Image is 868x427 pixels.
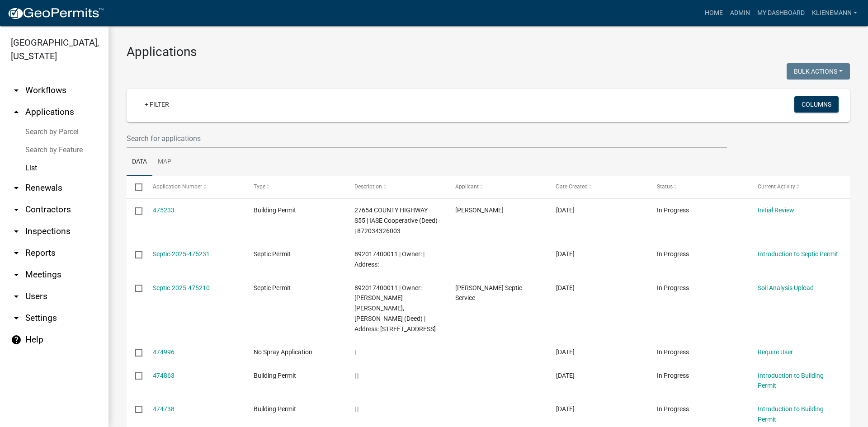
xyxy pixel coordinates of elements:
datatable-header-cell: Application Number [144,176,245,198]
a: + Filter [137,96,176,113]
button: Columns [794,96,839,113]
i: arrow_drop_down [11,269,22,280]
span: Status [657,183,673,190]
a: Admin [726,5,754,22]
a: Map [152,148,177,177]
span: 09/07/2025 [556,372,575,379]
span: 27654 COUNTY HIGHWAY S55 | IASE Cooperative (Deed) | 872034326003 [354,206,438,235]
a: Data [127,148,152,177]
span: Septic Permit [254,284,291,291]
span: Septic Permit [254,250,291,258]
i: arrow_drop_down [11,313,22,324]
a: Introduction to Septic Permit [758,250,838,258]
span: Applicant [455,183,479,190]
span: 09/08/2025 [556,250,575,258]
a: Introduction to Building Permit [758,372,824,389]
span: 09/07/2025 [556,405,575,413]
span: | | [354,372,359,379]
span: 892017400011 | Owner: | Address: [354,250,425,268]
i: arrow_drop_down [11,85,22,96]
a: Soil Analysis Upload [758,284,814,291]
datatable-header-cell: Description [346,176,447,198]
span: In Progress [657,405,689,413]
a: Septic-2025-475231 [153,250,210,258]
span: 09/08/2025 [556,206,575,214]
a: 475233 [153,206,175,214]
datatable-header-cell: Select [127,176,144,198]
span: Building Permit [254,206,296,214]
span: 09/08/2025 [556,348,575,356]
datatable-header-cell: Type [245,176,345,198]
datatable-header-cell: Applicant [447,176,547,198]
i: arrow_drop_down [11,226,22,237]
a: klienemann [808,5,861,22]
a: My Dashboard [754,5,808,22]
span: Date Created [556,183,588,190]
a: Home [701,5,726,22]
i: arrow_drop_up [11,107,22,117]
datatable-header-cell: Date Created [547,176,648,198]
a: Septic-2025-475210 [153,284,210,291]
span: Winters Septic Service [455,284,522,302]
span: In Progress [657,284,689,291]
span: In Progress [657,250,689,258]
i: arrow_drop_down [11,291,22,302]
span: Building Permit [254,405,296,413]
span: No Spray Application [254,348,312,356]
a: 474863 [153,372,175,379]
datatable-header-cell: Current Activity [749,176,850,198]
span: Nathan Meyer [455,206,504,214]
button: Bulk Actions [787,63,850,80]
span: 09/08/2025 [556,284,575,291]
span: Current Activity [758,183,795,190]
span: In Progress [657,206,689,214]
span: 892017400011 | Owner: Miller, Darwin Jay Miller, Debra Lee (Deed) | Address: 12695 MM AVE [354,284,436,333]
span: Type [254,183,265,190]
h3: Applications [127,44,850,60]
a: Require User [758,348,793,356]
a: 474996 [153,348,175,356]
a: Introduction to Building Permit [758,405,824,423]
input: Search for applications [127,129,727,148]
span: Description [354,183,382,190]
span: In Progress [657,348,689,356]
a: Initial Review [758,206,794,214]
i: arrow_drop_down [11,204,22,215]
span: | [354,348,356,356]
span: Application Number [153,183,202,190]
i: arrow_drop_down [11,248,22,258]
datatable-header-cell: Status [648,176,749,198]
a: 474738 [153,405,175,413]
span: | | [354,405,359,413]
span: Building Permit [254,372,296,379]
i: arrow_drop_down [11,183,22,193]
i: help [11,334,22,345]
span: In Progress [657,372,689,379]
